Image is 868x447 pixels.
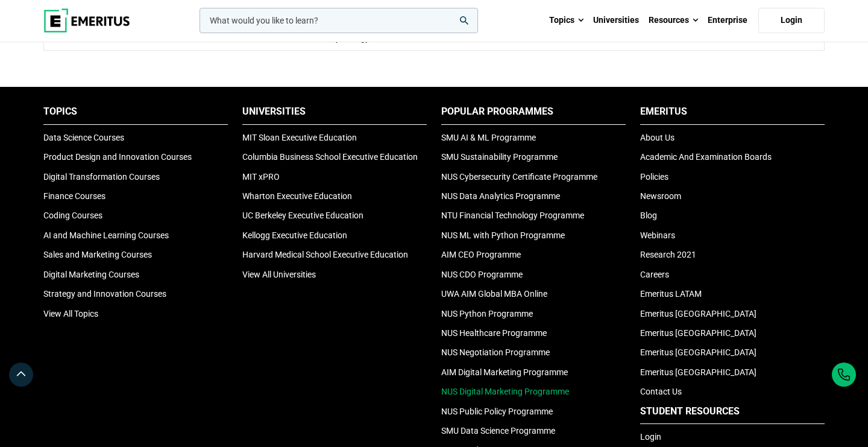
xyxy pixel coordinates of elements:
[441,426,555,436] a: SMU Data Science Programme
[43,133,124,142] a: Data Science Courses
[640,133,675,142] a: About Us
[43,250,152,259] a: Sales and Marketing Courses
[43,270,139,279] a: Digital Marketing Courses
[441,328,547,338] a: NUS Healthcare Programme
[441,152,558,162] a: SMU Sustainability Programme
[242,172,280,182] a: MIT xPRO
[242,250,408,259] a: Harvard Medical School Executive Education
[441,270,523,279] a: NUS CDO Programme
[43,289,166,299] a: Strategy and Innovation Courses
[441,407,553,416] a: NUS Public Policy Programme
[640,367,756,377] a: Emeritus [GEOGRAPHIC_DATA]
[242,133,357,142] a: MIT Sloan Executive Education
[43,309,98,319] a: View All Topics
[43,211,102,220] a: Coding Courses
[43,172,160,182] a: Digital Transformation Courses
[640,387,682,396] a: Contact Us
[441,133,536,142] a: SMU AI & ML Programme
[441,250,521,259] a: AIM CEO Programme
[640,347,756,357] a: Emeritus [GEOGRAPHIC_DATA]
[441,309,533,319] a: NUS Python Programme
[200,8,478,33] input: woocommerce-product-search-field-0
[640,191,681,201] a: Newsroom
[242,152,418,162] a: Columbia Business School Executive Education
[441,347,550,357] a: NUS Negotiation Programme
[640,152,772,162] a: Academic And Examination Boards
[640,328,756,338] a: Emeritus [GEOGRAPHIC_DATA]
[640,270,669,279] a: Careers
[242,191,352,201] a: Wharton Executive Education
[640,289,702,299] a: Emeritus LATAM
[441,387,569,396] a: NUS Digital Marketing Programme
[242,270,316,279] a: View All Universities
[640,250,696,259] a: Research 2021
[242,230,347,240] a: Kellogg Executive Education
[640,230,675,240] a: Webinars
[640,309,756,319] a: Emeritus [GEOGRAPHIC_DATA]
[43,191,105,201] a: Finance Courses
[640,211,657,220] a: Blog
[441,191,560,201] a: NUS Data Analytics Programme
[758,8,825,33] a: Login
[43,152,192,162] a: Product Design and Innovation Courses
[441,172,597,182] a: NUS Cybersecurity Certificate Programme
[640,432,661,442] a: Login
[242,211,363,220] a: UC Berkeley Executive Education
[441,230,565,240] a: NUS ML with Python Programme
[441,289,547,299] a: UWA AIM Global MBA Online
[43,230,169,240] a: AI and Machine Learning Courses
[441,211,584,220] a: NTU Financial Technology Programme
[441,367,568,377] a: AIM Digital Marketing Programme
[640,172,668,182] a: Policies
